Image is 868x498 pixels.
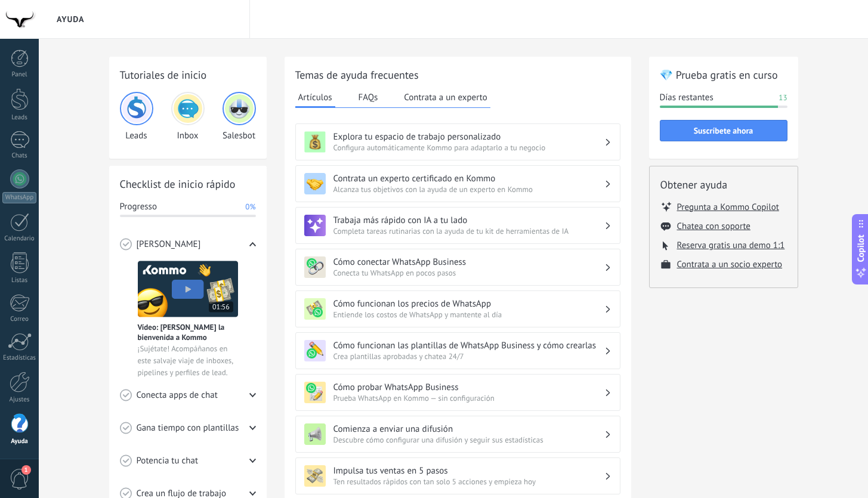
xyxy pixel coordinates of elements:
div: Salesbot [223,92,256,141]
button: Artículos [295,88,335,108]
span: Vídeo: [PERSON_NAME] la bienvenida a Kommo [138,322,238,342]
button: Contrata a un experto [401,88,490,106]
h3: Comienza a enviar una difusión [333,423,604,435]
button: Pregunta a Kommo Copilot [677,201,779,213]
div: Panel [2,71,37,79]
img: Meet video [138,261,238,317]
h3: Cómo probar WhatsApp Business [333,382,604,393]
span: Días restantes [660,92,713,104]
span: 13 [779,92,787,104]
div: Correo [2,315,37,323]
span: Conecta apps de chat [137,389,218,401]
h3: Cómo funcionan las plantillas de WhatsApp Business y cómo crearlas [333,340,604,351]
button: Suscríbete ahora [660,120,787,141]
span: 0% [245,201,255,213]
span: Descubre cómo configurar una difusión y seguir sus estadísticas [333,435,604,445]
span: Alcanza tus objetivos con la ayuda de un experto en Kommo [333,184,604,194]
div: Inbox [171,92,205,141]
span: Suscríbete ahora [694,126,753,135]
span: Entiende los costos de WhatsApp y mantente al día [333,310,604,320]
div: Ayuda [2,438,37,446]
div: Calendario [2,235,37,243]
span: Gana tiempo con plantillas [137,422,239,434]
h2: Checklist de inicio rápido [120,177,256,191]
div: Chats [2,152,37,160]
button: Contrata a un socio experto [677,259,783,270]
div: WhatsApp [2,192,36,203]
h3: Cómo funcionan los precios de WhatsApp [333,298,604,310]
button: FAQs [356,88,381,106]
h2: Obtener ayuda [660,177,787,192]
div: Leads [2,114,37,122]
span: Prueba WhatsApp en Kommo — sin configuración [333,393,604,403]
h2: 💎 Prueba gratis en curso [660,67,787,82]
span: Conecta tu WhatsApp en pocos pasos [333,268,604,278]
span: 1 [21,465,31,475]
span: Configura automáticamente Kommo para adaptarlo a tu negocio [333,143,604,153]
div: Estadísticas [2,354,37,362]
span: [PERSON_NAME] [137,239,201,250]
h3: Trabaja más rápido con IA a tu lado [333,215,604,226]
span: Ten resultados rápidos con tan solo 5 acciones y empieza hoy [333,477,604,487]
h3: Contrata un experto certificado en Kommo [333,173,604,184]
div: Listas [2,277,37,284]
span: Completa tareas rutinarias con la ayuda de tu kit de herramientas de IA [333,226,604,236]
div: Leads [120,92,153,141]
span: Potencia tu chat [137,455,199,467]
h3: Explora tu espacio de trabajo personalizado [333,131,604,143]
button: Reserva gratis una demo 1:1 [677,240,785,251]
h3: Impulsa tus ventas en 5 pasos [333,465,604,477]
div: Ajustes [2,396,37,404]
span: ¡Sujétate! Acompáñanos en este salvaje viaje de inboxes, pipelines y perfiles de lead. [138,343,238,379]
h2: Temas de ayuda frecuentes [295,67,620,82]
span: Progresso [120,201,157,213]
button: Chatea con soporte [677,221,750,232]
span: Crea plantillas aprobadas y chatea 24/7 [333,351,604,361]
h2: Tutoriales de inicio [120,67,256,82]
span: Copilot [855,234,867,262]
h3: Cómo conectar WhatsApp Business [333,256,604,268]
